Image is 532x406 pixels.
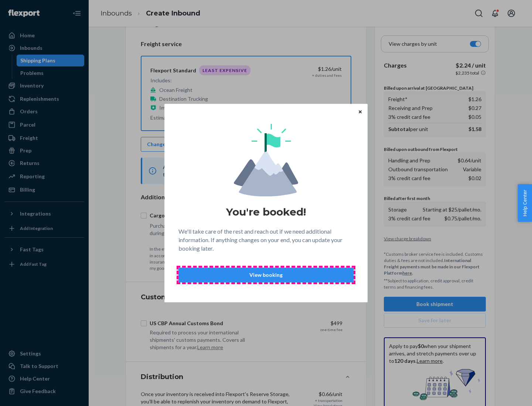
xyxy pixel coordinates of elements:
p: We'll take care of the rest and reach out if we need additional information. If anything changes ... [178,227,354,253]
button: Close [357,107,364,116]
p: View booking [185,271,347,279]
img: svg+xml,%3Csvg%20viewBox%3D%220%200%20174%20197%22%20fill%3D%22none%22%20xmlns%3D%22http%3A%2F%2F... [234,124,298,196]
button: View booking [178,268,354,282]
h1: You're booked! [226,205,306,219]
